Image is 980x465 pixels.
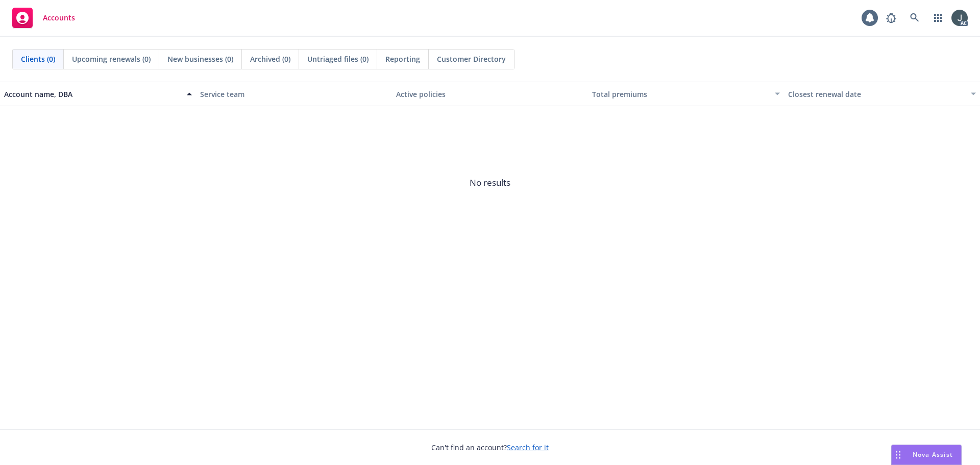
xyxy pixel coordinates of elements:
span: Customer Directory [437,54,506,64]
span: Nova Assist [913,450,953,459]
div: Total premiums [592,89,769,100]
div: Account name, DBA [4,89,181,100]
span: Clients (0) [21,54,55,64]
span: Reporting [385,54,420,64]
span: Untriaged files (0) [307,54,369,64]
img: photo [951,10,968,26]
a: Report a Bug [881,8,901,28]
button: Active policies [392,82,588,106]
span: Archived (0) [250,54,290,64]
button: Total premiums [588,82,784,106]
a: Search [904,8,925,28]
span: Upcoming renewals (0) [72,54,151,64]
button: Closest renewal date [784,82,980,106]
div: Active policies [396,89,584,100]
a: Search for it [507,443,549,452]
span: New businesses (0) [167,54,233,64]
a: Switch app [928,8,948,28]
div: Closest renewal date [788,89,965,100]
div: Service team [200,89,388,100]
span: Accounts [43,14,75,22]
button: Nova Assist [891,445,962,465]
button: Service team [196,82,392,106]
a: Accounts [8,4,79,32]
span: Can't find an account? [431,442,549,453]
div: Drag to move [892,445,904,464]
